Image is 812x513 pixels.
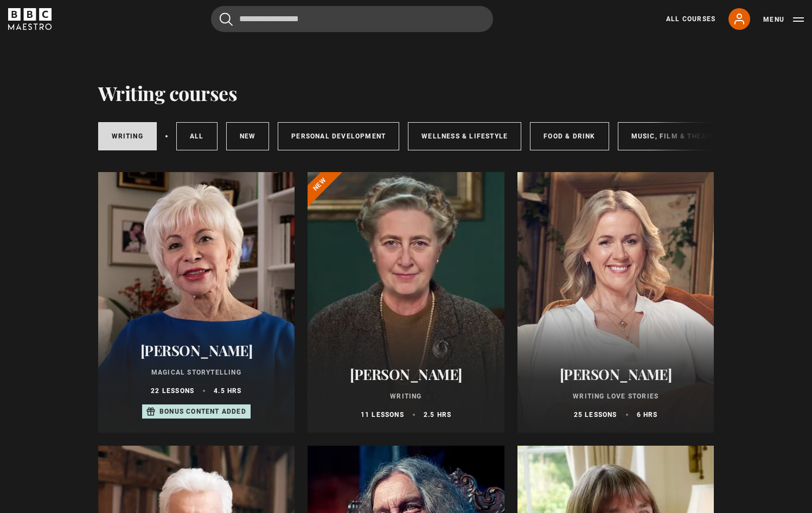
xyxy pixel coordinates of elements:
p: 11 lessons [361,410,404,420]
p: Writing Love Stories [530,391,701,401]
p: 2.5 hrs [424,410,451,420]
button: Submit the search query [220,12,233,26]
p: 22 lessons [151,386,194,396]
p: Magical Storytelling [111,368,282,377]
p: 6 hrs [637,410,658,420]
input: Search [211,6,493,32]
svg: BBC Maestro [8,8,52,30]
a: Music, Film & Theatre [618,122,733,150]
p: Writing [321,391,491,401]
a: Personal Development [278,122,399,150]
a: Writing [98,122,157,150]
a: All [176,122,218,150]
a: [PERSON_NAME] Writing 11 lessons 2.5 hrs New [308,172,504,433]
h1: Writing courses [98,81,238,104]
p: 4.5 hrs [214,386,241,396]
h2: [PERSON_NAME] [111,342,282,359]
h2: [PERSON_NAME] [530,366,701,383]
a: New [226,122,270,150]
a: Food & Drink [530,122,609,150]
a: [PERSON_NAME] Writing Love Stories 25 lessons 6 hrs [517,172,714,433]
a: All Courses [666,14,715,24]
a: [PERSON_NAME] Magical Storytelling 22 lessons 4.5 hrs Bonus content added [98,172,295,433]
button: Toggle navigation [763,14,804,25]
p: 25 lessons [574,410,617,420]
h2: [PERSON_NAME] [321,366,491,383]
p: Bonus content added [159,407,246,416]
a: Wellness & Lifestyle [408,122,521,150]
